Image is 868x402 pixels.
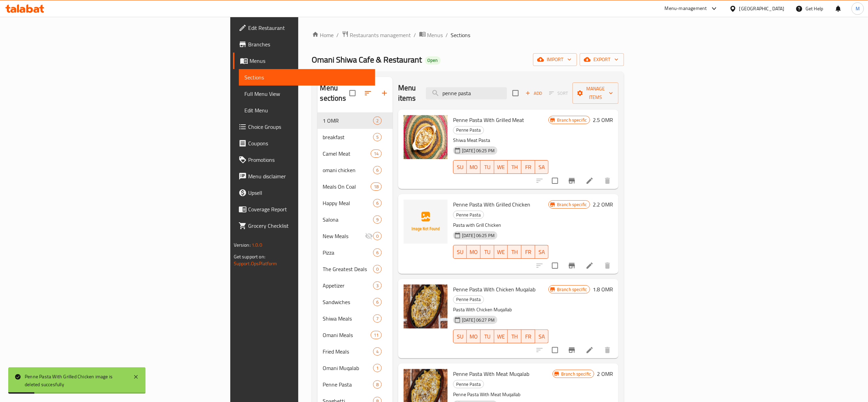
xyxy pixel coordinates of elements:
span: SA [538,162,546,172]
div: Penne Pasta [453,211,484,219]
div: items [373,314,382,323]
button: delete [599,172,616,189]
span: Coupons [248,139,370,147]
button: SU [453,330,467,343]
span: 2 [373,118,381,124]
div: items [373,265,382,273]
div: Fried Meals4 [317,343,393,360]
span: 1 [373,365,381,371]
button: delete [599,342,616,358]
span: Menu disclaimer [248,172,370,180]
span: import [539,55,571,64]
input: search [426,87,507,99]
button: WE [494,330,508,343]
span: Coverage Report [248,205,370,213]
button: FR [521,245,535,259]
p: Pasta with Grill Chicken [453,221,548,230]
span: omani chicken [323,166,373,174]
div: omani chicken6 [317,162,393,178]
button: MO [467,160,481,174]
div: items [373,166,382,174]
span: export [585,55,618,64]
button: TU [481,330,494,343]
div: Penne Pasta [453,295,484,304]
span: MO [470,332,478,342]
span: M [856,5,860,12]
button: WE [494,160,508,174]
span: Open [425,57,441,63]
div: items [373,380,382,389]
span: New Meals [323,232,365,240]
span: Penne Pasta [453,211,484,219]
a: Full Menu View [239,86,375,102]
button: MO [467,245,481,259]
span: Branch specific [554,201,590,208]
span: Menus [250,57,370,65]
button: Branch-specific-item [564,342,580,358]
li: / [446,31,448,39]
a: Branches [233,36,375,53]
a: Coverage Report [233,201,375,217]
button: Add [523,88,545,99]
h6: 2.5 OMR [593,115,613,125]
div: [GEOGRAPHIC_DATA] [739,5,785,12]
button: FR [521,160,535,174]
button: import [533,53,577,66]
span: Branches [248,40,370,48]
span: 1 OMR [323,116,373,125]
span: breakfast [323,133,373,141]
span: 6 [373,200,381,206]
div: Happy Meal6 [317,195,393,211]
button: SU [453,245,467,259]
div: items [373,281,382,290]
a: Edit menu item [586,177,594,185]
button: Branch-specific-item [564,257,580,274]
div: Salona9 [317,211,393,228]
div: items [373,364,382,372]
a: Upsell [233,185,375,201]
a: Choice Groups [233,119,375,135]
div: Penne Pasta [453,380,484,388]
div: items [371,182,382,191]
span: Branch specific [554,117,590,123]
span: Camel Meat [323,149,371,158]
span: Manage items [578,85,613,102]
h2: Menu items [398,83,418,103]
img: Penne Pasta With Grilled Chicken [404,200,448,244]
button: Manage items [572,82,618,104]
div: Omani Muqalab1 [317,360,393,376]
span: TH [510,247,519,257]
span: TU [483,247,491,257]
a: Edit Restaurant [233,20,375,36]
span: Sandwiches [323,298,373,306]
span: SU [456,247,464,257]
div: Penne Pasta With Grilled Chicken image is deleted succesfully [25,373,126,388]
span: 5 [373,134,381,141]
span: Select section first [545,88,572,99]
a: Support.OpsPlatform [234,259,277,268]
span: 0 [373,266,381,272]
span: FR [524,332,532,342]
a: Menus [419,31,443,40]
span: TU [483,162,491,172]
span: 3 [373,282,381,289]
span: [DATE] 06:25 PM [459,147,497,154]
button: SA [535,330,549,343]
p: Shiwa Meat Pasta [453,136,548,145]
div: Appetizer [323,281,373,290]
a: Edit menu item [586,346,594,354]
button: TU [481,160,494,174]
span: Penne Pasta With Grilled Meat [453,115,524,125]
span: Fried Meals [323,347,373,356]
span: WE [497,332,505,342]
span: Select to update [548,258,562,273]
a: Coupons [233,135,375,152]
span: [DATE] 06:27 PM [459,317,497,323]
span: The Greatest Deals [323,265,373,273]
span: 7 [373,315,381,322]
span: Edit Restaurant [248,24,370,32]
div: breakfast5 [317,129,393,145]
